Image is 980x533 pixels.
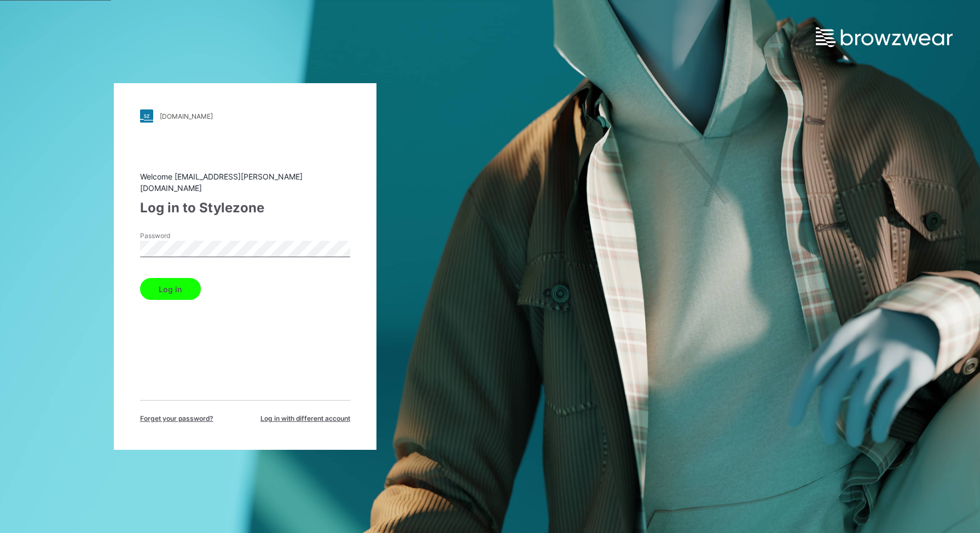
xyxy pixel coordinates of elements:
div: Welcome [EMAIL_ADDRESS][PERSON_NAME][DOMAIN_NAME] [140,171,350,194]
span: Forget your password? [140,414,213,424]
img: browzwear-logo.e42bd6dac1945053ebaf764b6aa21510.svg [816,27,953,47]
div: [DOMAIN_NAME] [160,112,213,120]
div: Log in to Stylezone [140,198,350,218]
img: stylezone-logo.562084cfcfab977791bfbf7441f1a819.svg [140,109,153,123]
span: Log in with different account [260,414,350,424]
button: Log in [140,278,201,300]
label: Password [140,231,217,241]
a: [DOMAIN_NAME] [140,109,350,123]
